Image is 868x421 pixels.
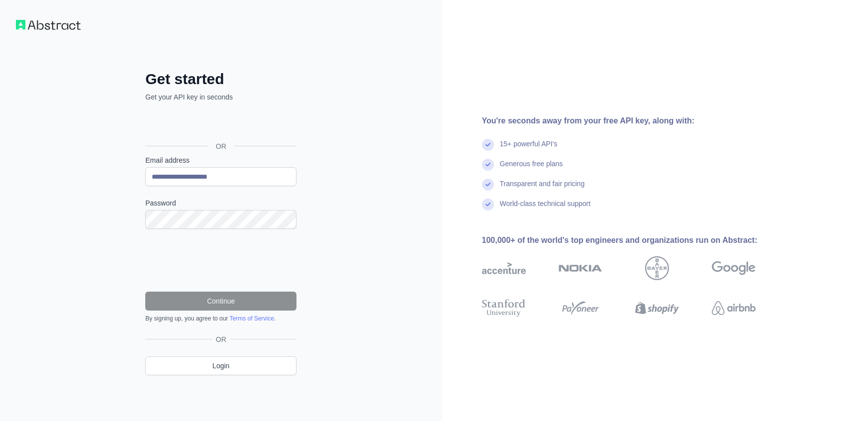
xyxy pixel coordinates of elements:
button: Continue [145,292,296,311]
img: check mark [482,179,494,191]
img: check mark [482,159,494,171]
img: shopify [635,297,679,319]
img: bayer [645,256,669,280]
a: Login [145,356,296,375]
img: check mark [482,199,494,210]
img: airbnb [712,297,756,319]
div: You're seconds away from your free API key, along with: [482,115,787,127]
div: Transparent and fair pricing [500,179,585,199]
p: Get your API key in seconds [145,92,296,102]
img: stanford university [482,297,526,319]
iframe: reCAPTCHA [145,241,296,280]
div: World-class technical support [500,199,591,218]
div: 100,000+ of the world's top engineers and organizations run on Abstract: [482,234,787,246]
label: Password [145,198,296,208]
a: Terms of Service [229,315,274,322]
h2: Get started [145,70,296,88]
img: payoneer [559,297,602,319]
iframe: Sign in with Google Button [140,113,299,135]
img: Workflow [16,20,81,30]
img: accenture [482,256,526,280]
img: google [712,256,756,280]
div: 15+ powerful API's [500,139,558,159]
label: Email address [145,155,296,165]
div: By signing up, you agree to our . [145,315,296,322]
img: nokia [559,256,602,280]
span: OR [208,141,234,151]
div: Generous free plans [500,159,563,179]
img: check mark [482,139,494,151]
span: OR [212,334,230,344]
